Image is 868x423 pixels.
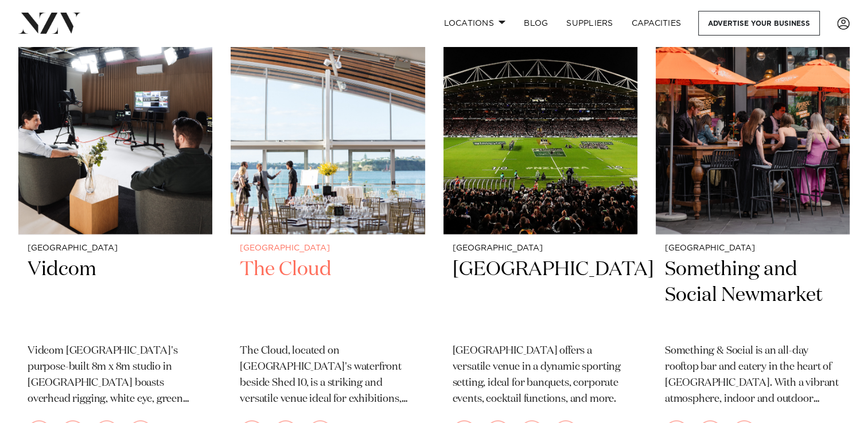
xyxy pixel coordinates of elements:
[453,244,628,253] small: [GEOGRAPHIC_DATA]
[515,11,557,36] a: BLOG
[622,11,691,36] a: Capacities
[698,11,820,36] a: Advertise your business
[453,343,628,408] p: [GEOGRAPHIC_DATA] offers a versatile venue in a dynamic sporting setting, ideal for banquets, cor...
[434,11,515,36] a: Locations
[240,343,415,408] p: The Cloud, located on [GEOGRAPHIC_DATA]'s waterfront beside Shed 10, is a striking and versatile ...
[18,13,81,33] img: nzv-logo.png
[665,343,840,408] p: Something & Social is an all-day rooftop bar and eatery in the heart of [GEOGRAPHIC_DATA]. With a...
[665,257,840,334] h2: Something and Social Newmarket
[240,244,415,253] small: [GEOGRAPHIC_DATA]
[240,257,415,334] h2: The Cloud
[453,257,628,334] h2: [GEOGRAPHIC_DATA]
[557,11,622,36] a: SUPPLIERS
[28,257,203,334] h2: Vidcom
[28,244,203,253] small: [GEOGRAPHIC_DATA]
[665,244,840,253] small: [GEOGRAPHIC_DATA]
[28,343,203,408] p: Vidcom [GEOGRAPHIC_DATA]'s purpose-built 8m x 8m studio in [GEOGRAPHIC_DATA] boasts overhead rigg...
